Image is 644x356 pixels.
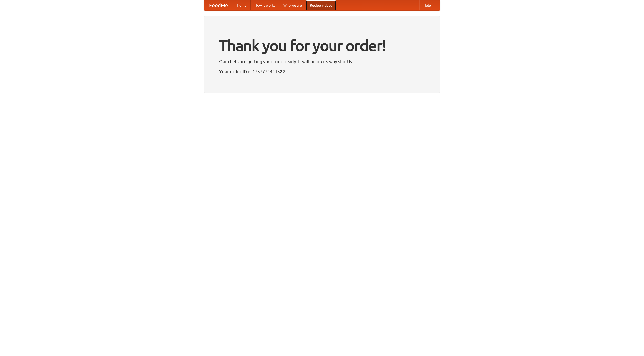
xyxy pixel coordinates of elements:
a: Help [419,0,435,10]
h1: Thank you for your order! [219,33,425,58]
a: Recipe videos [306,0,336,10]
p: Our chefs are getting your food ready. It will be on its way shortly. [219,58,425,65]
a: Home [233,0,251,10]
a: FoodMe [204,0,233,10]
p: Your order ID is 1757774441522. [219,68,425,75]
a: How it works [251,0,279,10]
a: Who we are [279,0,306,10]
